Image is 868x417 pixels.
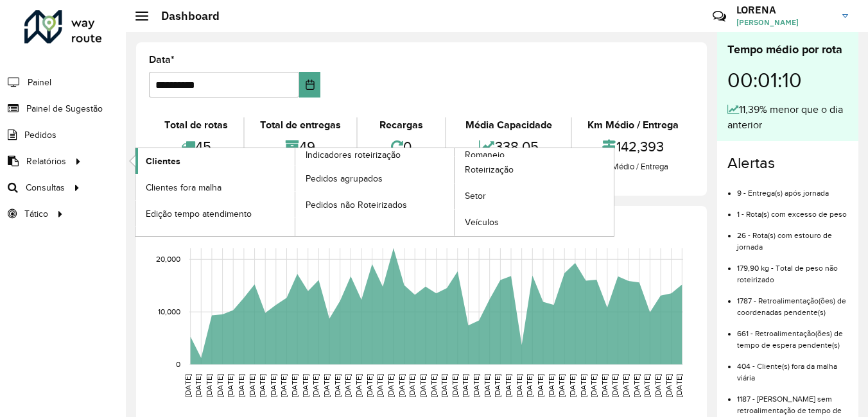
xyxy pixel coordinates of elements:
span: Consultas [26,181,65,194]
text: [DATE] [419,374,427,397]
text: [DATE] [311,374,320,397]
text: [DATE] [621,374,630,397]
text: [DATE] [301,374,309,397]
span: Pedidos [24,128,56,142]
span: Pedidos agrupados [306,172,383,185]
text: [DATE] [376,374,384,397]
text: [DATE] [675,374,683,397]
a: Roteirização [455,157,614,183]
text: [DATE] [248,374,256,397]
a: Contato Rápido [706,3,733,30]
span: Setor [465,189,486,203]
span: Veículos [465,216,499,229]
text: [DATE] [504,374,512,397]
text: [DATE] [279,374,288,397]
text: [DATE] [493,374,501,397]
text: [DATE] [290,374,299,397]
div: 00:01:10 [727,58,848,102]
div: Total de rotas [152,117,240,133]
text: [DATE] [451,374,459,397]
span: Clientes fora malha [146,181,221,194]
text: [DATE] [557,374,566,397]
div: 142,393 [575,133,691,160]
a: Setor [455,183,614,209]
span: Romaneio [465,148,505,162]
text: [DATE] [536,374,544,397]
text: [DATE] [237,374,245,397]
label: Data [149,52,175,67]
li: 661 - Retroalimentação(ões) de tempo de espera pendente(s) [737,318,848,351]
text: [DATE] [333,374,342,397]
text: [DATE] [568,374,577,397]
text: [DATE] [354,374,363,397]
a: Pedidos não Roteirizados [295,192,455,217]
text: [DATE] [525,374,534,397]
text: [DATE] [589,374,598,397]
li: 26 - Rota(s) com estouro de jornada [737,220,848,253]
li: 1787 - Retroalimentação(ões) de coordenadas pendente(s) [737,285,848,318]
text: [DATE] [258,374,266,397]
text: [DATE] [226,374,234,397]
a: Veículos [455,210,614,235]
span: [PERSON_NAME] [736,17,833,28]
div: Km Médio / Entrega [575,117,691,133]
div: Total de entregas [248,117,353,133]
a: Clientes fora malha [135,174,295,200]
span: Painel [28,76,51,89]
text: [DATE] [515,374,523,397]
text: 0 [176,360,180,368]
text: 10,000 [158,307,180,316]
div: Km Médio / Entrega [575,160,691,173]
text: [DATE] [216,374,224,397]
div: Média Capacidade [449,117,568,133]
text: [DATE] [269,374,277,397]
text: [DATE] [461,374,469,397]
text: [DATE] [343,374,352,397]
a: Clientes [135,148,295,174]
text: [DATE] [472,374,480,397]
text: [DATE] [664,374,673,397]
text: [DATE] [654,374,662,397]
div: Tempo médio por rota [727,41,848,58]
text: [DATE] [408,374,416,397]
text: [DATE] [643,374,651,397]
text: [DATE] [632,374,641,397]
div: 0 [361,133,442,160]
h4: Alertas [727,154,848,173]
a: Romaneio [295,148,614,236]
text: [DATE] [547,374,555,397]
text: [DATE] [322,374,331,397]
div: 338,05 [449,133,568,160]
div: Recargas [361,117,442,133]
li: 1 - Rota(s) com excesso de peso [737,199,848,220]
h2: Dashboard [148,9,220,23]
span: Pedidos não Roteirizados [306,198,407,212]
text: [DATE] [600,374,609,397]
text: [DATE] [205,374,213,397]
span: Relatórios [26,155,66,168]
li: 404 - Cliente(s) fora da malha viária [737,351,848,384]
a: Indicadores roteirização [135,148,455,236]
span: Painel de Sugestão [26,102,103,115]
text: [DATE] [611,374,619,397]
text: [DATE] [483,374,491,397]
li: 9 - Entrega(s) após jornada [737,178,848,199]
span: Tático [24,207,48,221]
text: [DATE] [440,374,448,397]
text: [DATE] [430,374,438,397]
h3: LORENA [736,4,833,16]
text: [DATE] [579,374,587,397]
button: Choose Date [299,72,320,98]
div: 49 [248,133,353,160]
text: [DATE] [365,374,374,397]
li: 179,90 kg - Total de peso não roteirizado [737,253,848,285]
text: [DATE] [386,374,395,397]
a: Pedidos agrupados [295,166,455,191]
span: Indicadores roteirização [306,148,401,162]
text: [DATE] [184,374,192,397]
text: 20,000 [156,255,180,263]
text: [DATE] [397,374,406,397]
span: Edição tempo atendimento [146,207,252,221]
a: Edição tempo atendimento [135,201,295,226]
div: 11,39% menor que o dia anterior [727,102,848,133]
